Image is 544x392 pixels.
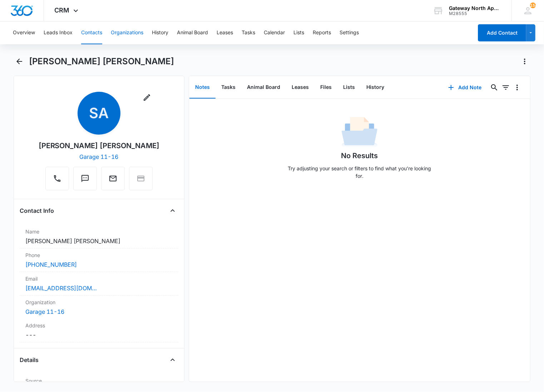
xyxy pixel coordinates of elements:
[489,82,500,93] button: Search...
[25,237,173,245] dd: [PERSON_NAME] [PERSON_NAME]
[530,2,536,8] div: notifications count
[55,6,70,14] span: CRM
[449,11,501,16] div: account id
[73,178,97,184] a: Text
[313,21,331,44] button: Reports
[519,56,530,67] button: Actions
[293,21,304,44] button: Lists
[189,76,216,99] button: Notes
[500,82,511,93] button: Filters
[39,140,160,151] div: [PERSON_NAME] [PERSON_NAME]
[337,76,361,99] button: Lists
[20,272,178,296] div: Email[EMAIL_ADDRESS][DOMAIN_NAME]
[315,76,337,99] button: Files
[44,21,73,44] button: Leads Inbox
[81,21,102,44] button: Contacts
[264,21,285,44] button: Calendar
[530,2,536,8] span: 154
[20,225,178,248] div: Name[PERSON_NAME] [PERSON_NAME]
[478,24,526,41] button: Add Contact
[25,331,173,339] dd: ---
[167,354,178,366] button: Close
[241,76,286,99] button: Animal Board
[167,205,178,216] button: Close
[152,21,168,44] button: History
[177,21,208,44] button: Animal Board
[216,76,241,99] button: Tasks
[340,21,359,44] button: Settings
[242,21,255,44] button: Tasks
[25,260,77,269] a: [PHONE_NUMBER]
[25,298,173,306] label: Organization
[286,76,315,99] button: Leases
[342,115,377,150] img: No Data
[341,150,378,161] h1: No Results
[511,82,523,93] button: Overflow Menu
[361,76,390,99] button: History
[45,178,69,184] a: Call
[20,206,54,215] h4: Contact Info
[20,248,178,272] div: Phone[PHONE_NUMBER]
[25,228,173,235] label: Name
[14,56,25,67] button: Back
[13,21,35,44] button: Overview
[20,356,39,364] h4: Details
[285,165,435,180] p: Try adjusting your search or filters to find what you’re looking for.
[45,167,69,190] button: Call
[217,21,233,44] button: Leases
[25,284,97,292] a: [EMAIL_ADDRESS][DOMAIN_NAME]
[101,178,125,184] a: Email
[25,322,173,329] label: Address
[25,275,173,282] label: Email
[78,92,120,135] span: SA
[25,251,173,259] label: Phone
[25,377,173,385] label: Source
[111,21,143,44] button: Organizations
[25,308,64,315] a: Garage 11-16
[449,5,501,11] div: account name
[20,319,178,342] div: Address---
[80,153,119,160] a: Garage 11-16
[441,79,489,96] button: Add Note
[101,167,125,190] button: Email
[73,167,97,190] button: Text
[20,296,178,319] div: OrganizationGarage 11-16
[29,56,174,67] h1: [PERSON_NAME] [PERSON_NAME]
